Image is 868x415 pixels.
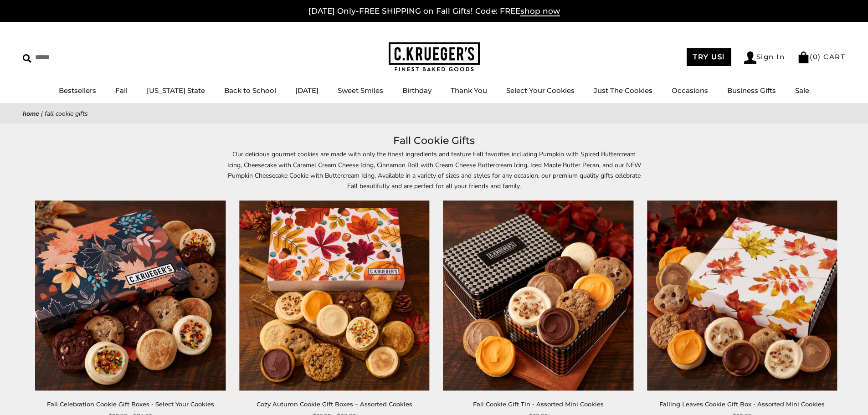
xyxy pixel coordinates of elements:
a: [DATE] [295,86,318,95]
img: Fall Celebration Cookie Gift Boxes - Select Your Cookies [36,200,226,390]
nav: breadcrumbs [23,108,845,119]
img: Search [23,54,31,63]
span: shop now [520,6,560,16]
img: Falling Leaves Cookie Gift Box - Assorted Mini Cookies [647,200,837,390]
a: Home [23,109,39,118]
a: Cozy Autumn Cookie Gift Boxes – Assorted Cookies [257,400,412,408]
a: Sale [795,86,809,95]
img: Account [744,51,756,64]
img: Bag [797,51,810,63]
span: Our delicious gourmet cookies are made with only the finest ingredients and feature Fall favorite... [227,150,641,190]
a: Thank You [451,86,487,95]
a: TRY US! [687,48,731,66]
img: Fall Cookie Gift Tin - Assorted Mini Cookies [443,200,633,390]
a: Business Gifts [727,86,776,95]
a: Sweet Smiles [338,86,383,95]
a: Back to School [224,86,276,95]
img: Cozy Autumn Cookie Gift Boxes – Assorted Cookies [239,200,429,390]
h1: Fall Cookie Gifts [36,133,832,149]
input: Search [23,50,131,64]
span: Fall Cookie Gifts [45,109,88,118]
a: Occasions [672,86,708,95]
a: Birthday [402,86,431,95]
a: [DATE] Only-FREE SHIPPING on Fall Gifts! Code: FREEshop now [308,6,560,16]
span: 0 [813,52,818,61]
a: (0) CART [797,52,845,61]
a: Falling Leaves Cookie Gift Box - Assorted Mini Cookies [659,400,825,408]
span: | [41,109,43,118]
a: Select Your Cookies [506,86,575,95]
a: Sign In [744,51,785,64]
a: Bestsellers [59,86,96,95]
a: Fall Cookie Gift Tin - Assorted Mini Cookies [473,400,604,408]
a: Fall Celebration Cookie Gift Boxes - Select Your Cookies [47,400,214,408]
a: Fall [115,86,128,95]
a: [US_STATE] State [147,86,205,95]
img: C.KRUEGER'S [389,42,480,72]
a: Just The Cookies [594,86,652,95]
